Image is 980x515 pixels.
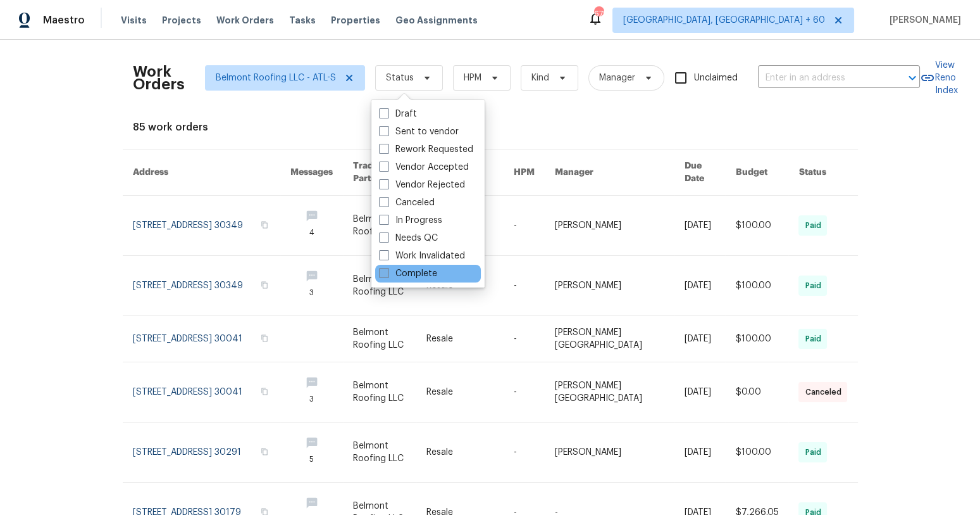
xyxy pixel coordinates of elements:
[599,72,635,84] span: Manager
[416,362,504,423] td: Resale
[674,149,725,196] th: Due Date
[123,149,280,196] th: Address
[133,65,185,91] h2: Work Orders
[416,316,504,362] td: Resale
[504,149,545,196] th: HPM
[379,250,465,262] label: Work Invalidated
[379,232,438,245] label: Needs QC
[343,316,416,362] td: Belmont Roofing LLC
[343,256,416,316] td: Belmont Roofing LLC
[504,256,545,316] td: -
[416,423,504,483] td: Resale
[216,14,274,27] span: Work Orders
[379,161,469,174] label: Vendor Accepted
[379,108,417,120] label: Draft
[395,14,478,27] span: Geo Assignments
[623,14,825,27] span: [GEOGRAPHIC_DATA], [GEOGRAPHIC_DATA] + 60
[259,446,270,457] button: Copy Address
[903,69,921,87] button: Open
[343,149,416,196] th: Trade Partner
[464,72,481,84] span: HPM
[788,149,857,196] th: Status
[594,8,603,20] div: 675
[343,362,416,423] td: Belmont Roofing LLC
[259,219,270,231] button: Copy Address
[280,149,343,196] th: Messages
[331,14,380,27] span: Properties
[379,179,465,191] label: Vendor Rejected
[504,362,545,423] td: -
[133,121,848,134] div: 85 work orders
[379,214,442,227] label: In Progress
[545,196,674,256] td: [PERSON_NAME]
[379,143,473,156] label: Rework Requested
[289,16,316,25] span: Tasks
[920,59,958,97] a: View Reno Index
[531,72,549,84] span: Kind
[343,423,416,483] td: Belmont Roofing LLC
[545,362,674,423] td: [PERSON_NAME][GEOGRAPHIC_DATA]
[216,72,336,84] span: Belmont Roofing LLC - ATL-S
[694,72,738,85] span: Unclaimed
[504,423,545,483] td: -
[545,149,674,196] th: Manager
[121,14,147,27] span: Visits
[379,125,459,138] label: Sent to vendor
[758,68,884,88] input: Enter in an address
[386,72,414,84] span: Status
[545,316,674,362] td: [PERSON_NAME][GEOGRAPHIC_DATA]
[504,316,545,362] td: -
[379,267,437,280] label: Complete
[162,14,201,27] span: Projects
[259,279,270,291] button: Copy Address
[725,149,788,196] th: Budget
[259,386,270,397] button: Copy Address
[259,333,270,344] button: Copy Address
[545,423,674,483] td: [PERSON_NAME]
[343,196,416,256] td: Belmont Roofing LLC
[43,14,85,27] span: Maestro
[884,14,961,27] span: [PERSON_NAME]
[545,256,674,316] td: [PERSON_NAME]
[504,196,545,256] td: -
[379,196,435,209] label: Canceled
